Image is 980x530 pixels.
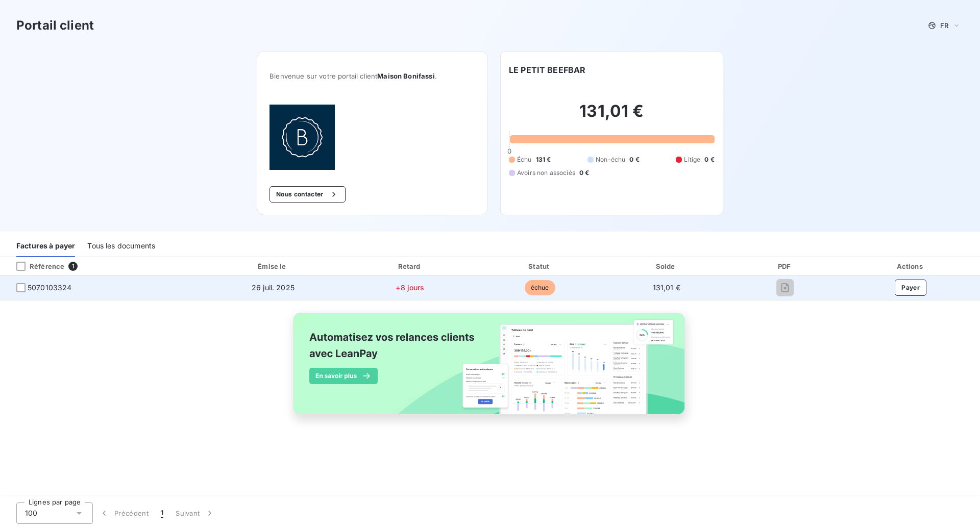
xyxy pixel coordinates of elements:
h2: 131,01 € [509,101,715,132]
div: Factures à payer [16,236,75,257]
button: 1 [155,502,169,524]
span: 131 € [536,155,551,164]
span: 100 [25,508,37,518]
span: Non-échu [596,155,625,164]
span: 26 juil. 2025 [252,283,295,292]
div: Retard [347,261,474,271]
span: +8 jours [396,283,424,292]
span: Échu [517,155,532,164]
h6: LE PETIT BEEFBAR [509,64,585,76]
span: Maison Bonifassi [377,72,434,80]
h3: Portail client [16,16,94,35]
span: 1 [68,262,78,271]
span: Litige [684,155,700,164]
span: 0 € [704,155,714,164]
button: Précédent [93,502,155,524]
button: Nous contacter [269,186,345,203]
span: FR [940,21,948,30]
div: Solde [606,261,727,271]
span: 0 € [629,155,639,164]
div: Statut [478,261,602,271]
span: 5070103324 [28,283,72,293]
span: 131,01 € [653,283,680,292]
div: Émise le [204,261,342,271]
span: échue [525,280,555,295]
img: banner [284,307,696,432]
button: Suivant [169,502,221,524]
span: Bienvenue sur votre portail client . [269,72,475,80]
img: Company logo [269,105,335,170]
span: 0 € [579,168,589,178]
div: Actions [843,261,978,271]
div: Référence [8,262,64,271]
span: Avoirs non associés [517,168,575,178]
div: PDF [731,261,839,271]
span: 0 [507,147,511,155]
span: 1 [161,508,163,518]
button: Payer [895,280,926,296]
div: Tous les documents [87,236,155,257]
